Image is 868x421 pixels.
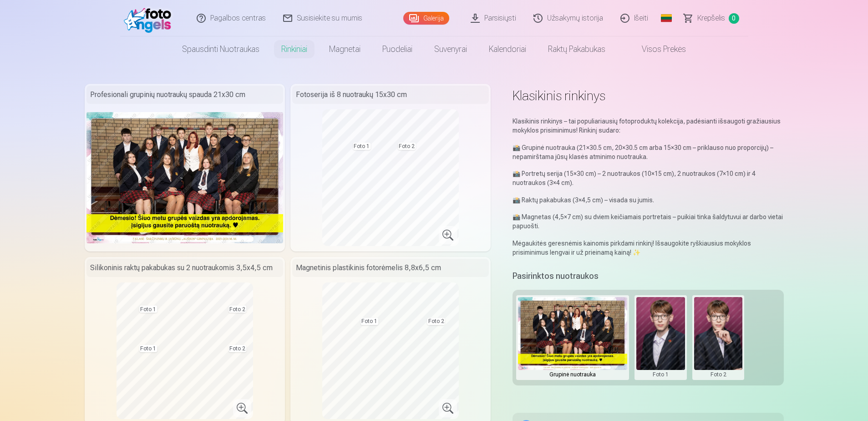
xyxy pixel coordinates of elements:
[403,12,449,25] a: Galerija
[513,143,783,161] p: 📸 Grupinė nuotrauka (21×30.5 cm, 20×30.5 cm arba 15×30 cm – priklauso nuo proporcijų) – nepamiršt...
[171,36,270,62] a: Spausdinti nuotraukas
[513,195,783,205] p: 📸 Raktų pakabukas (3×4,5 cm) – visada su jumis.
[478,36,537,62] a: Kalendoriai
[518,370,627,379] div: Grupinė nuotrauka
[513,117,783,135] p: Klasikinis rinkinys – tai populiariausių fotoproduktų kolekcija, padėsianti išsaugoti gražiausius...
[86,259,283,277] div: Silikoninis raktų pakabukas su 2 nuotraukomis 3,5x4,5 cm
[513,212,783,231] p: 📸 Magnetas (4,5×7 cm) su dviem keičiamais portretais – puikiai tinka šaldytuvui ar darbo vietai p...
[513,270,599,282] h5: Pasirinktos nuotraukos
[513,239,783,257] p: Mėgaukitės geresnėmis kainomis pirkdami rinkinį! Išsaugokite ryškiausius mokyklos prisiminimus le...
[697,13,725,24] span: Krepšelis
[513,87,783,104] h1: Klasikinis rinkinys
[86,86,283,104] div: Profesionali grupinių nuotraukų spauda 21x30 cm
[513,169,783,187] p: 📸 Portretų serija (15×30 cm) – 2 nuotraukos (10×15 cm), 2 nuotraukos (7×10 cm) ir 4 nuotraukos (3...
[292,86,489,104] div: Fotoserija iš 8 nuotraukų 15x30 cm
[270,36,318,62] a: Rinkiniai
[318,36,371,62] a: Magnetai
[124,4,176,33] img: /fa2
[537,36,616,62] a: Raktų pakabukas
[292,259,489,277] div: Magnetinis plastikinis fotorėmelis 8,8x6,5 cm
[729,13,739,24] span: 0
[371,36,423,62] a: Puodeliai
[423,36,478,62] a: Suvenyrai
[616,36,697,62] a: Visos prekės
